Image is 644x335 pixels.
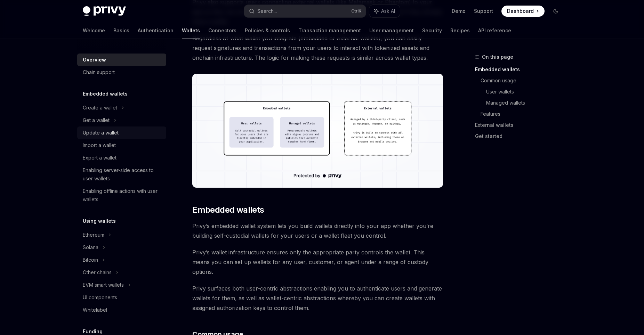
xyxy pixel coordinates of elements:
img: images/walletoverview.png [192,74,443,188]
a: Wallets [182,22,200,39]
a: Security [422,22,442,39]
div: Whitelabel [83,306,107,314]
div: Enabling server-side access to user wallets [83,166,162,183]
div: Solana [83,243,98,252]
div: Get a wallet [83,116,110,124]
span: On this page [482,53,513,61]
div: EVM smart wallets [83,281,124,289]
h5: Embedded wallets [83,90,128,98]
a: User wallets [486,86,567,97]
span: Dashboard [507,8,534,15]
span: Regardless of what wallet you integrate (embedded or external wallets), you can easily request si... [192,33,443,63]
a: Get started [475,131,567,142]
button: Toggle dark mode [550,6,561,17]
a: Enabling server-side access to user wallets [77,164,166,185]
a: Authentication [138,22,174,39]
a: Chain support [77,66,166,79]
a: Basics [113,22,129,39]
a: Whitelabel [77,304,166,316]
a: Dashboard [501,6,545,17]
div: Overview [83,56,106,64]
div: Import a wallet [83,141,116,149]
a: Update a wallet [77,126,166,139]
a: Enabling offline actions with user wallets [77,185,166,206]
div: UI components [83,293,117,302]
a: Demo [452,8,466,15]
div: Update a wallet [83,129,119,137]
a: API reference [478,22,511,39]
a: Recipes [450,22,470,39]
a: UI components [77,291,166,304]
a: Import a wallet [77,139,166,152]
div: Enabling offline actions with user wallets [83,187,162,204]
span: Privy’s embedded wallet system lets you build wallets directly into your app whether you’re build... [192,221,443,240]
div: Ethereum [83,231,104,239]
a: Managed wallets [486,97,567,108]
div: Create a wallet [83,104,117,112]
div: Search... [257,7,277,15]
div: Other chains [83,268,112,277]
span: Ask AI [381,8,395,15]
a: Common usage [481,75,567,86]
a: Connectors [208,22,236,39]
a: External wallets [475,120,567,131]
a: User management [369,22,414,39]
a: Welcome [83,22,105,39]
span: Embedded wallets [192,204,264,215]
a: Policies & controls [245,22,290,39]
a: Embedded wallets [475,64,567,75]
button: Ask AI [369,5,400,17]
span: Ctrl K [351,8,362,14]
a: Support [474,8,493,15]
div: Bitcoin [83,256,98,264]
span: Privy’s wallet infrastructure ensures only the appropriate party controls the wallet. This means ... [192,247,443,277]
span: Privy surfaces both user-centric abstractions enabling you to authenticate users and generate wal... [192,284,443,313]
h5: Using wallets [83,217,116,225]
a: Features [481,108,567,120]
div: Export a wallet [83,154,116,162]
a: Export a wallet [77,152,166,164]
a: Overview [77,54,166,66]
div: Chain support [83,68,115,76]
img: dark logo [83,6,126,16]
a: Transaction management [298,22,361,39]
button: Search...CtrlK [244,5,366,17]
